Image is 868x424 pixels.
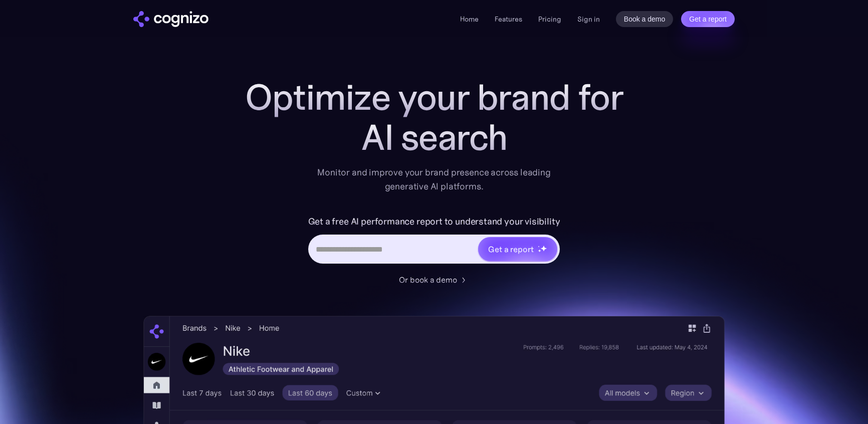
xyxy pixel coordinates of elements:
a: Sign in [577,13,600,25]
img: cognizo logo [133,11,208,27]
div: AI search [234,117,634,157]
div: Monitor and improve your brand presence across leading generative AI platforms. [311,165,557,193]
img: star [538,249,541,253]
h1: Optimize your brand for [234,77,634,117]
a: Get a reportstarstarstar [477,236,558,262]
a: Book a demo [616,11,674,27]
a: Home [460,15,479,24]
a: Or book a demo [399,274,469,286]
label: Get a free AI performance report to understand your visibility [308,214,560,230]
form: Hero URL Input Form [308,214,560,269]
a: Get a report [681,11,735,27]
a: Features [495,15,522,24]
img: star [540,245,547,252]
div: Or book a demo [399,274,457,286]
div: Get a report [488,243,533,255]
a: Pricing [538,15,561,24]
a: home [133,11,208,27]
img: star [538,246,539,247]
